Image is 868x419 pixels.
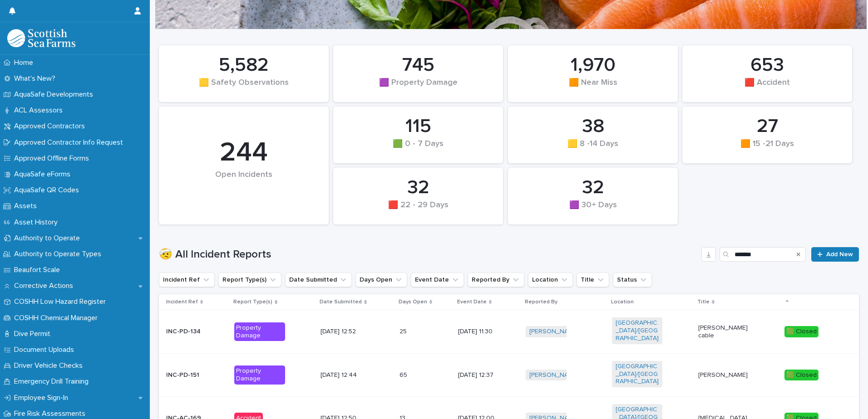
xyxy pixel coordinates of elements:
[523,78,662,97] div: 🟧 Near Miss
[10,74,63,83] p: What's New?
[7,29,75,47] img: bPIBxiqnSb2ggTQWdOVV
[10,202,44,210] p: Assets
[355,273,407,287] button: Days Open
[698,78,837,97] div: 🟥 Accident
[811,247,859,262] a: Add New
[349,54,488,77] div: 745
[233,297,272,307] p: Report Type(s)
[10,58,40,67] p: Home
[159,248,698,261] h1: 🤕 All Incident Reports
[523,139,662,158] div: 🟨 8 -14 Days
[174,136,313,169] div: 244
[349,139,488,158] div: 🟩 0 - 7 Days
[159,310,859,353] tr: INC-PD-134Property Damage[DATE] 12:522525 [DATE] 11:30[PERSON_NAME] [GEOGRAPHIC_DATA]/[GEOGRAPHIC...
[784,326,819,337] div: 🟩 Closed
[321,371,371,379] p: [DATE] 12:44
[10,330,58,338] p: Dive Permit
[698,371,749,379] p: [PERSON_NAME]
[10,314,105,322] p: COSHH Chemical Manager
[523,54,662,77] div: 1,970
[10,377,96,386] p: Emergency Drill Training
[468,273,524,287] button: Reported By
[529,371,579,379] a: [PERSON_NAME]
[698,324,749,340] p: [PERSON_NAME] cable
[285,273,352,287] button: Date Submitted
[698,115,837,138] div: 27
[349,78,488,97] div: 🟪 Property Damage
[10,138,130,147] p: Approved Contractor Info Request
[10,297,113,306] p: COSHH Low Hazard Register
[218,273,281,287] button: Report Type(s)
[697,297,710,307] p: Title
[10,154,96,163] p: Approved Offline Forms
[613,273,652,287] button: Status
[458,371,508,379] p: [DATE] 12:37
[529,328,579,336] a: [PERSON_NAME]
[523,115,662,138] div: 38
[174,78,313,97] div: 🟨 Safety Observations
[349,176,488,199] div: 32
[399,326,409,336] p: 25
[528,273,573,287] button: Location
[720,247,806,262] input: Search
[10,234,87,243] p: Authority to Operate
[10,186,86,195] p: AquaSafe QR Codes
[10,90,100,99] p: AquaSafe Developments
[320,297,362,307] p: Date Submitted
[166,297,198,307] p: Incident Ref
[577,273,609,287] button: Title
[616,363,659,385] a: [GEOGRAPHIC_DATA]/[GEOGRAPHIC_DATA]
[399,370,409,379] p: 65
[698,139,837,158] div: 🟧 15 -21 Days
[523,176,662,199] div: 32
[10,409,93,418] p: Fire Risk Assessments
[616,319,659,342] a: [GEOGRAPHIC_DATA]/[GEOGRAPHIC_DATA]
[457,297,487,307] p: Event Date
[784,370,819,381] div: 🟩 Closed
[166,371,217,379] p: INC-PD-151
[10,361,90,370] p: Driver Vehicle Checks
[411,273,464,287] button: Event Date
[10,346,81,354] p: Document Uploads
[10,122,92,131] p: Approved Contractors
[10,106,70,115] p: ACL Assessors
[698,54,837,77] div: 653
[174,54,313,77] div: 5,582
[166,328,217,336] p: INC-PD-134
[10,266,67,274] p: Beaufort Scale
[349,115,488,138] div: 115
[10,394,75,402] p: Employee Sign-In
[234,365,285,385] div: Property Damage
[234,322,285,341] div: Property Damage
[10,282,80,290] p: Corrective Actions
[525,297,557,307] p: Reported By
[523,200,662,219] div: 🟪 30+ Days
[349,200,488,219] div: 🟥 22 - 29 Days
[159,353,859,396] tr: INC-PD-151Property Damage[DATE] 12:446565 [DATE] 12:37[PERSON_NAME] [GEOGRAPHIC_DATA]/[GEOGRAPHIC...
[159,273,215,287] button: Incident Ref
[321,328,371,336] p: [DATE] 12:52
[10,170,78,179] p: AquaSafe eForms
[399,297,427,307] p: Days Open
[611,297,634,307] p: Location
[458,328,508,336] p: [DATE] 11:30
[174,170,313,199] div: Open Incidents
[826,251,853,258] span: Add New
[10,218,65,227] p: Asset History
[10,250,108,258] p: Authority to Operate Types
